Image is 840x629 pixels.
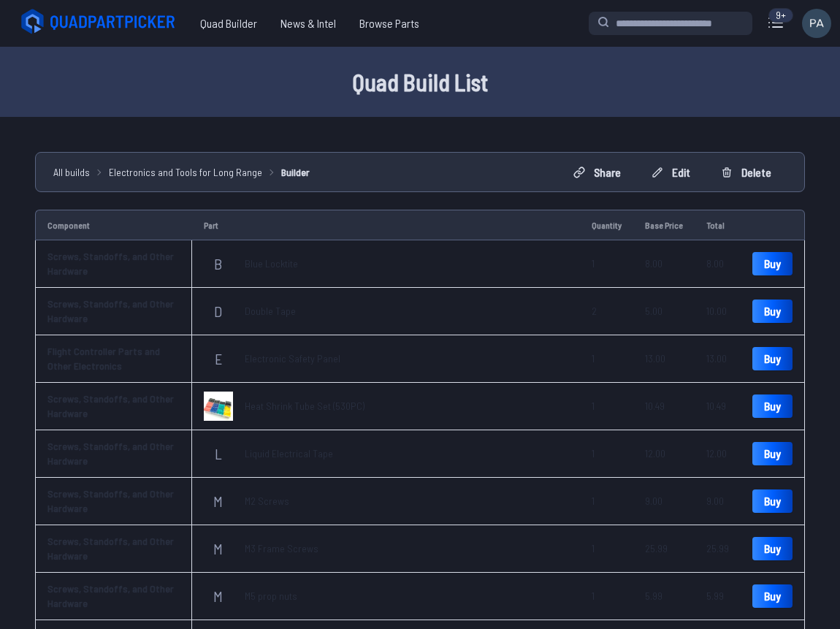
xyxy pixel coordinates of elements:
[695,240,741,288] td: 8.00
[109,164,262,180] a: Electronics and Tools for Long Range
[695,383,741,430] td: 10.49
[215,446,222,461] span: L
[633,525,695,573] td: 25.99
[269,9,348,38] a: News & Intel
[245,589,297,603] span: M5 prop nuts
[695,335,741,383] td: 13.00
[47,392,174,419] a: Screws, Standoffs, and Other Hardware
[18,64,822,99] h1: Quad Build List
[592,400,595,412] span: 1
[633,383,695,430] td: 10.49
[633,240,695,288] td: 8.00
[695,288,741,335] td: 10.00
[245,304,296,319] span: Double Tape
[633,335,695,383] td: 13.00
[281,164,310,180] a: Builder
[592,305,597,317] span: 2
[768,8,793,23] div: 9+
[592,542,595,554] span: 1
[752,537,793,560] a: Buy
[188,9,269,38] a: Quad Builder
[245,256,298,271] span: Blue Locktite
[752,584,793,608] a: Buy
[752,489,793,513] a: Buy
[47,582,174,609] span: Screws, Standoffs, and Other Hardware
[752,252,793,275] a: Buy
[752,300,793,323] a: Buy
[245,541,318,556] span: M3 Frame Screws
[53,164,90,180] a: All builds
[592,257,595,270] span: 1
[633,478,695,525] td: 9.00
[802,9,831,38] img: User
[633,210,695,240] td: Base Price
[245,494,289,508] span: M2 Screws
[214,256,222,271] span: B
[47,487,174,514] span: Screws, Standoffs, and Other Hardware
[348,9,431,38] a: Browse Parts
[245,399,364,413] a: Heat Shrink Tube Set (530PC)
[213,494,223,508] span: M
[592,352,595,365] span: 1
[633,288,695,335] td: 5.00
[695,525,741,573] td: 25.99
[592,447,595,460] span: 1
[245,446,333,461] span: Liquid Electrical Tape
[47,250,174,277] span: Screws, Standoffs, and Other Hardware
[639,161,703,184] button: Edit
[695,478,741,525] td: 9.00
[192,210,580,240] td: Part
[204,392,233,421] img: image
[695,210,741,240] td: Total
[47,345,160,372] span: Flight Controller Parts and Other Electronics
[47,297,174,324] span: Screws, Standoffs, and Other Hardware
[592,590,595,602] span: 1
[752,394,793,418] a: Buy
[561,161,633,184] button: Share
[214,304,222,319] span: D
[592,495,595,507] span: 1
[47,535,174,562] span: Screws, Standoffs, and Other Hardware
[35,210,192,240] td: Component
[245,400,364,412] span: Heat Shrink Tube Set (530PC)
[633,430,695,478] td: 12.00
[213,589,223,603] span: M
[709,161,784,184] button: Delete
[752,442,793,465] a: Buy
[580,210,633,240] td: Quantity
[633,573,695,620] td: 5.99
[213,541,223,556] span: M
[215,351,222,366] span: E
[695,573,741,620] td: 5.99
[752,347,793,370] a: Buy
[245,351,340,366] span: Electronic Safety Panel
[695,430,741,478] td: 12.00
[47,440,174,467] span: Screws, Standoffs, and Other Hardware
